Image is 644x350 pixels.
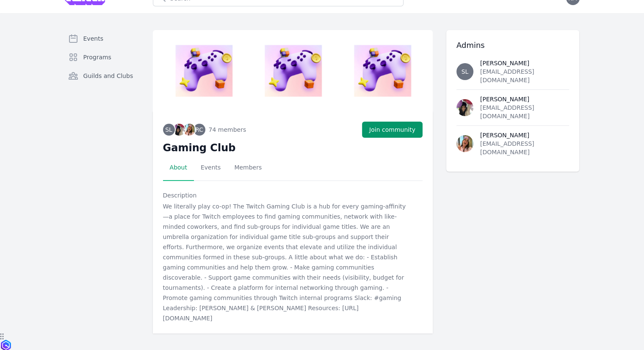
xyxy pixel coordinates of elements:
[65,30,139,98] nav: Sidebar
[480,103,569,120] div: [EMAIL_ADDRESS][DOMAIN_NAME]
[83,34,103,43] span: Events
[65,49,139,66] a: Programs
[194,155,227,181] a: Events
[480,59,569,67] div: [PERSON_NAME]
[480,139,569,156] div: [EMAIL_ADDRESS][DOMAIN_NAME]
[165,127,172,133] span: SL
[480,67,569,84] div: [EMAIL_ADDRESS][DOMAIN_NAME]
[65,30,139,47] a: Events
[461,69,468,75] span: SL
[480,131,569,139] div: [PERSON_NAME]
[362,122,423,138] button: Join community
[163,141,423,155] h2: Gaming Club
[163,201,408,323] div: We literally play co-op! The Twitch Gaming Club is a hub for every gaming-affinity—a place for Tw...
[227,155,268,181] a: Members
[83,53,111,61] span: Programs
[65,67,139,84] a: Guilds and Clubs
[163,155,194,181] a: About
[195,127,203,133] span: RC
[209,125,246,134] span: 74 members
[456,40,569,50] h3: Admins
[163,191,423,200] div: Description
[480,95,569,103] div: [PERSON_NAME]
[83,72,133,80] span: Guilds and Clubs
